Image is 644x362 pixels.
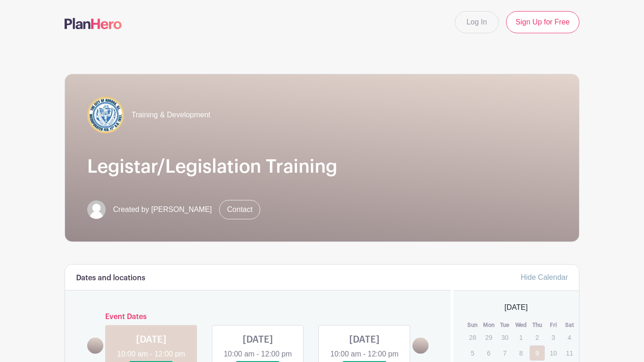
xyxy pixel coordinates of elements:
p: 1 [513,330,529,344]
a: Sign Up for Free [506,11,579,33]
img: logo-507f7623f17ff9eddc593b1ce0a138ce2505c220e1c5a4e2b4648c50719b7d32.svg [65,18,122,29]
p: 7 [497,346,513,360]
a: Hide Calendar [521,273,568,281]
p: 30 [497,330,513,344]
a: Log In [455,11,498,33]
th: Tue [497,320,513,330]
th: Fri [545,320,561,330]
p: 4 [562,330,577,344]
p: 6 [481,346,496,360]
th: Wed [513,320,529,330]
p: 2 [530,330,545,344]
img: COA%20logo%20(2).jpg [87,97,124,133]
p: 8 [513,346,529,360]
p: 29 [481,330,496,344]
th: Sun [465,320,481,330]
span: Training & Development [131,109,210,121]
a: Contact [219,200,260,219]
p: 28 [465,330,480,344]
th: Mon [481,320,497,330]
img: default-ce2991bfa6775e67f084385cd625a349d9dcbb7a52a09fb2fda1e96e2d18dcdb.png [87,200,106,219]
p: 5 [465,346,480,360]
th: Thu [529,320,545,330]
p: 11 [562,346,577,360]
h6: Event Dates [103,313,412,321]
span: Created by [PERSON_NAME] [113,204,212,215]
p: 3 [546,330,561,344]
h1: Legistar/Legislation Training [87,156,557,178]
a: 9 [530,345,545,361]
p: 10 [546,346,561,360]
th: Sat [561,320,578,330]
span: [DATE] [505,302,528,313]
h6: Dates and locations [76,274,145,283]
